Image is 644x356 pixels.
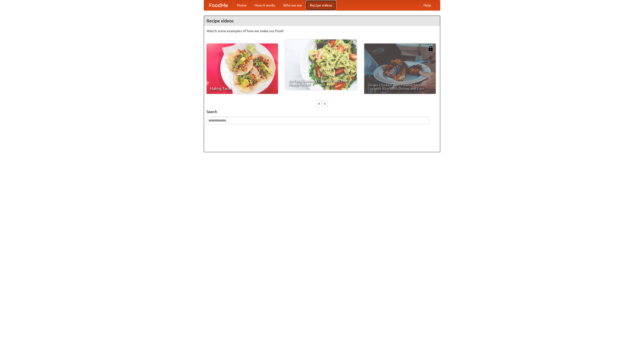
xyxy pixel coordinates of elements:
img: 483408.png [428,46,433,51]
a: Making Tacos [207,44,278,94]
a: FoodMe [204,0,233,10]
a: Help [419,0,435,10]
a: Recipe videos [306,0,336,10]
a: How it works [251,0,279,10]
p: Watch some examples of how we make our food! [207,28,437,33]
a: An Easy, Summery Tomato Pasta That's Ready for Fall [285,39,357,90]
a: Who we are [279,0,306,10]
span: An Easy, Summery Tomato Pasta That's Ready for Fall [289,79,353,86]
span: Making Tacos [210,87,274,90]
div: » [323,100,327,107]
a: Home [233,0,251,10]
h5: Search [207,109,437,114]
div: « [317,100,321,107]
h4: Recipe videos [204,16,440,26]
